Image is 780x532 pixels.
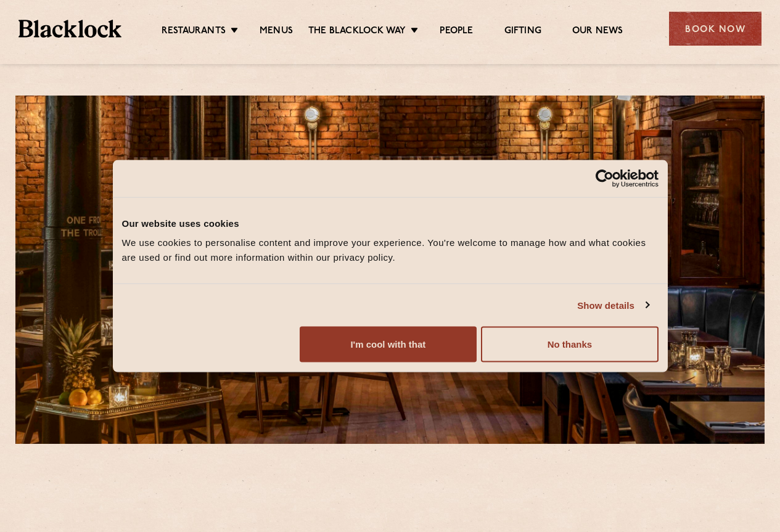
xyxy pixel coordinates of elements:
a: Usercentrics Cookiebot - opens in a new window [551,169,659,187]
div: Book Now [669,12,762,46]
img: BL_Textured_Logo-footer-cropped.svg [18,20,121,37]
a: Show details [577,298,649,313]
a: Restaurants [162,25,226,39]
a: The Blacklock Way [308,25,406,39]
a: People [440,25,473,39]
a: Gifting [504,25,541,39]
a: Menus [260,25,293,39]
button: No thanks [481,327,658,362]
div: We use cookies to personalise content and improve your experience. You're welcome to manage how a... [122,235,659,265]
button: I'm cool with that [300,327,477,362]
a: Our News [572,25,623,39]
div: Our website uses cookies [122,216,659,231]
